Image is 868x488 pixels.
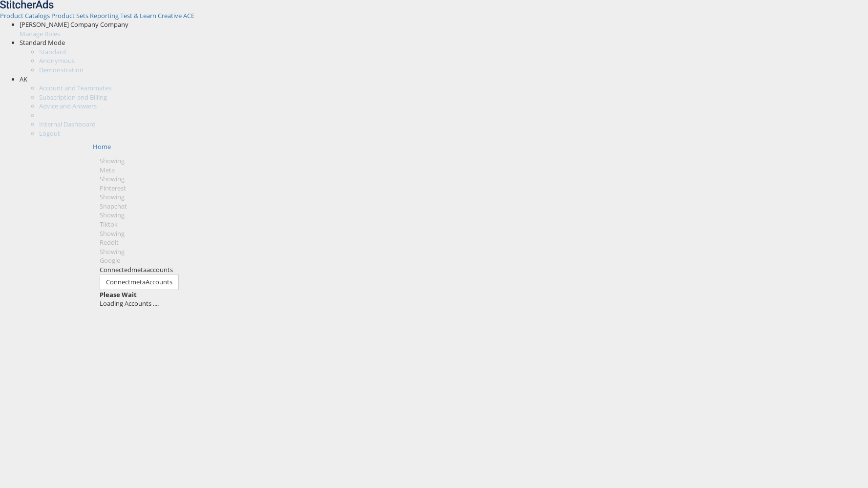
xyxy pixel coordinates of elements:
[93,142,111,151] a: Home
[20,20,128,29] span: [PERSON_NAME] Company Company
[39,129,60,138] a: Logout
[100,247,861,256] div: Showing
[39,56,75,65] a: Anonymous
[20,29,60,38] a: Manage Roles
[20,38,65,47] span: Standard Mode
[39,65,84,74] a: Demonstration
[100,192,861,202] div: Showing
[100,184,861,193] div: Pinterest
[120,11,158,20] a: Test & Learn
[120,11,156,20] span: Test & Learn
[100,220,861,229] div: Tiktok
[183,11,194,20] a: ACE
[90,11,119,20] span: Reporting
[100,211,861,220] div: Showing
[158,11,183,20] a: Creative
[100,238,861,247] div: Reddit
[100,299,861,308] div: Loading Accounts ....
[20,75,27,84] span: AK
[100,156,861,166] div: Showing
[130,277,146,286] span: meta
[131,265,147,274] span: meta
[100,256,861,265] div: Google
[39,47,66,56] a: Standard
[100,174,861,184] div: Showing
[100,166,861,175] div: Meta
[51,11,88,20] span: Product Sets
[100,229,861,238] div: Showing
[90,11,120,20] a: Reporting
[51,11,90,20] a: Product Sets
[100,290,137,299] strong: Please Wait
[158,11,182,20] span: Creative
[39,102,97,110] a: Advice and Answers
[100,265,861,275] div: Connected accounts
[100,274,179,290] button: ConnectmetaAccounts
[39,84,111,92] a: Account and Teammates
[100,202,861,211] div: Snapchat
[39,120,96,128] a: Internal Dashboard
[39,93,107,102] a: Subscription and Billing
